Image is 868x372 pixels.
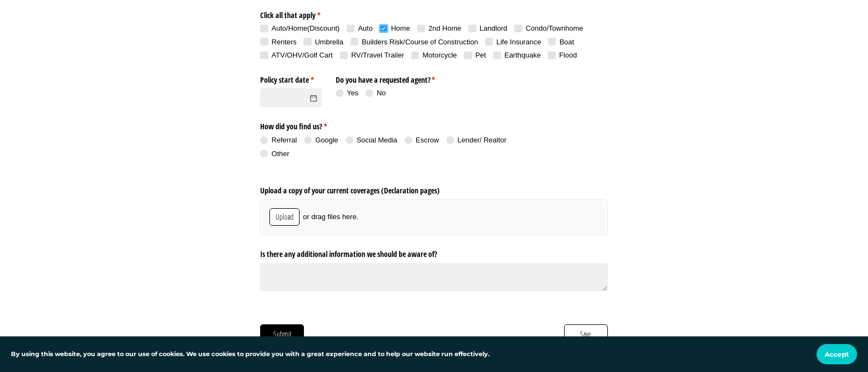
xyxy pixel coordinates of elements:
[273,328,292,340] span: Submit
[358,24,373,32] span: Auto
[269,208,300,226] button: Upload
[560,38,574,46] span: Boat
[275,211,294,223] span: Upload
[391,24,410,32] span: Home
[416,136,439,144] span: Escrow
[347,89,358,97] span: Yes
[579,328,592,340] span: Save
[362,38,478,46] span: Builders Risk/​Course of Construction
[272,150,290,158] span: Other
[260,6,607,20] legend: Click all that apply
[260,24,607,64] div: checkbox-group
[357,136,397,144] span: Social Media
[377,89,386,97] span: No
[336,71,442,85] legend: Do you have a requested agent?
[559,51,577,59] span: Flood
[480,24,508,32] span: Landlord
[526,24,583,32] span: Condo/​Townhome
[315,38,343,46] span: Umbrella
[272,136,297,144] span: Referral
[564,324,608,344] button: Save
[11,350,490,359] p: By using this website, you agree to our use of cookies. We use cookies to provide you with a grea...
[260,324,304,344] button: Submit
[504,51,541,59] span: Earthquake
[272,38,297,46] span: Renters
[457,136,507,144] span: Lender/​ Realtor
[825,350,849,358] span: Accept
[817,344,857,364] button: Accept
[303,212,358,222] span: or drag files here.
[260,245,607,260] label: Is there any additional information we should be aware of?
[260,118,532,132] legend: How did you find us?
[315,136,338,144] span: Google
[351,51,404,59] span: RV/​Travel Trailer
[272,24,340,32] span: Auto/​Home(Discount)
[260,71,321,85] label: Policy start date
[423,51,457,59] span: Motorcycle
[496,38,541,46] span: Life Insurance
[272,51,333,59] span: ATV/​OHV/​Golf Cart
[428,24,461,32] span: 2nd Home
[475,51,486,59] span: Pet
[260,181,607,196] label: Upload a copy of your current coverages (Declaration pages)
